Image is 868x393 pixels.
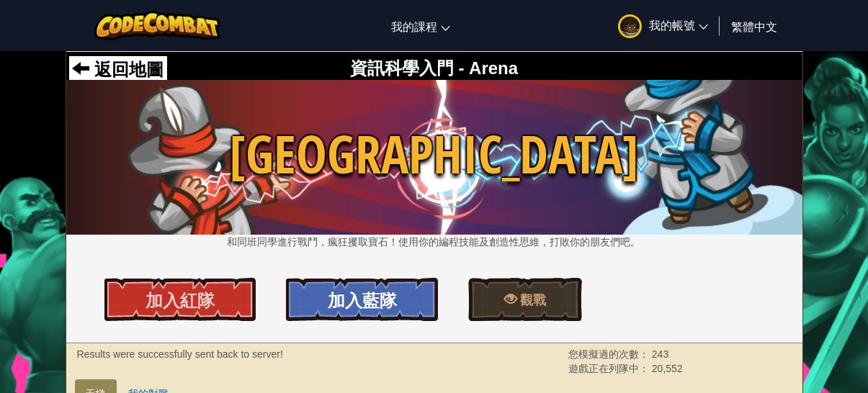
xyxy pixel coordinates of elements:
[652,348,668,360] span: 243
[731,19,777,34] span: 繁體中文
[66,117,802,191] span: [GEOGRAPHIC_DATA]
[384,6,457,45] a: 我的課程
[652,363,683,374] span: 20,552
[468,278,582,321] a: 觀戰
[568,363,652,374] span: 遊戲正在列隊中：
[611,3,715,48] a: 我的帳號
[77,348,283,360] strong: Results were successfully sent back to server!
[146,289,215,312] span: 加入紅隊
[618,14,642,38] img: avatar
[66,80,802,235] img: Wakka Maul競技場
[328,289,397,312] span: 加入藍隊
[90,60,164,79] span: 返回地圖
[391,19,437,34] span: 我的課程
[517,291,546,309] span: 觀戰
[454,58,518,78] span: - Arena
[66,235,802,249] p: 和同班同學進行戰鬥，瘋狂攫取寶石！使用你的編程技能及創造性思維，打敗你的朋友們吧。
[350,58,454,78] span: 資訊科學入門
[724,6,784,45] a: 繁體中文
[73,60,164,79] a: 返回地圖
[568,348,652,360] span: 您模擬過的次數：
[649,17,708,32] span: 我的帳號
[94,11,220,40] img: CodeCombat logo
